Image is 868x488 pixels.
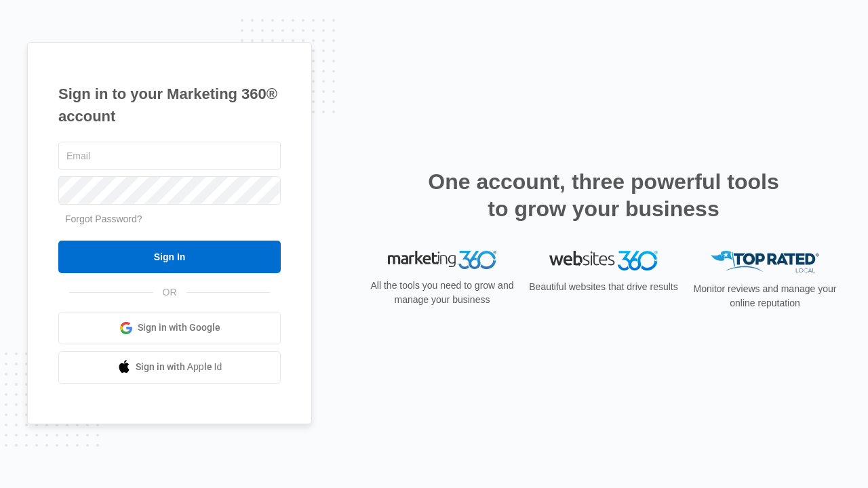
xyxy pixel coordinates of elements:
[58,312,281,344] a: Sign in with Google
[58,83,281,127] h1: Sign in to your Marketing 360® account
[528,280,679,294] p: Beautiful websites that drive results
[153,285,186,300] span: OR
[711,251,819,273] img: Top Rated Local
[424,168,783,222] h2: One account, three powerful tools to grow your business
[58,351,281,384] a: Sign in with Apple Id
[136,360,222,374] span: Sign in with Apple Id
[388,251,496,270] img: Marketing 360
[689,282,841,310] p: Monitor reviews and manage your online reputation
[65,213,142,224] a: Forgot Password?
[58,142,281,170] input: Email
[58,241,281,273] input: Sign In
[138,321,220,335] span: Sign in with Google
[366,279,518,307] p: All the tools you need to grow and manage your business
[549,251,658,270] img: Websites 360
